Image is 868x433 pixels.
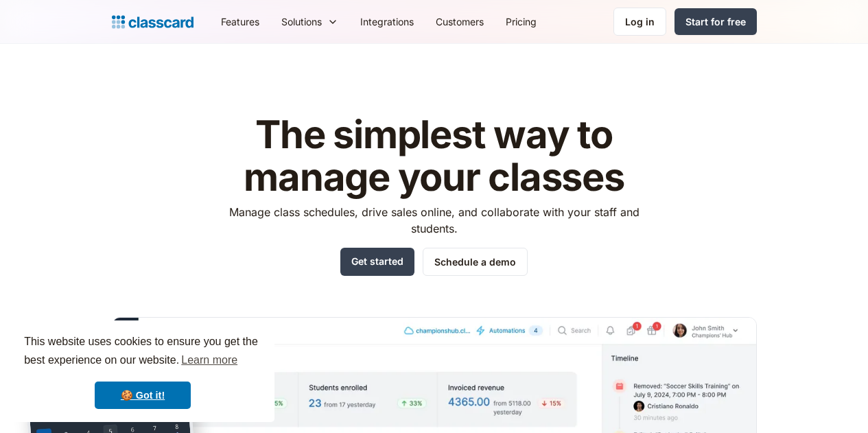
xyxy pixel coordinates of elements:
[425,6,495,37] a: Customers
[95,382,191,409] a: dismiss cookie message
[349,6,425,37] a: Integrations
[281,14,322,29] div: Solutions
[24,333,261,371] span: This website uses cookies to ensure you get the best experience on our website.
[210,6,270,37] a: Features
[685,14,746,29] div: Start for free
[675,8,757,35] a: Start for free
[270,6,349,37] div: Solutions
[216,204,652,237] p: Manage class schedules, drive sales online, and collaborate with your staff and students.
[216,114,652,198] h1: The simplest way to manage your classes
[625,14,655,29] div: Log in
[613,8,666,36] a: Log in
[112,12,193,32] a: home
[179,350,239,371] a: learn more about cookies
[11,320,274,422] div: cookieconsent
[340,248,414,276] a: Get started
[495,6,548,37] a: Pricing
[423,248,528,276] a: Schedule a demo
